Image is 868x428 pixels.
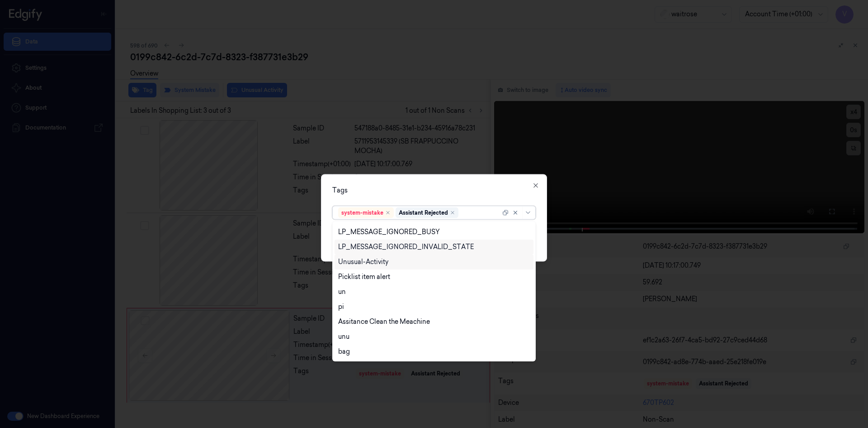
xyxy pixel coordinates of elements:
[338,332,349,341] div: unu
[332,185,536,195] div: Tags
[338,317,430,327] div: Assitance Clean the Meachine
[338,287,346,297] div: un
[338,227,440,237] div: LP_MESSAGE_IGNORED_BUSY
[338,242,474,252] div: LP_MESSAGE_IGNORED_INVALID_STATE
[338,257,388,267] div: Unusual-Activity
[450,210,455,215] div: Remove ,Assistant Rejected
[338,347,350,356] div: bag
[338,272,390,282] div: Picklist item alert
[338,302,344,312] div: pi
[385,210,391,215] div: Remove ,system-mistake
[341,208,383,216] div: system-mistake
[399,208,448,216] div: Assistant Rejected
